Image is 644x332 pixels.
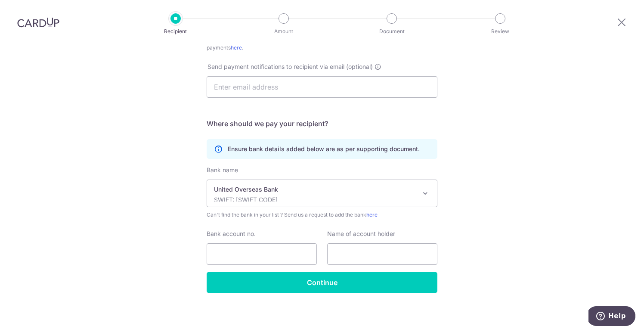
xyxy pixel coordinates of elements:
input: Continue [207,272,437,293]
p: Review [468,27,532,36]
label: Bank account no. [207,230,256,238]
label: Name of account holder [327,230,395,238]
p: SWIFT: [SWIFT_CODE] [214,195,416,204]
a: here [231,44,242,51]
input: Enter email address [207,76,437,98]
span: Help [20,6,37,14]
p: United Overseas Bank [214,185,416,194]
span: United Overseas Bank [207,180,437,207]
span: Can't find the bank in your list ? Send us a request to add the bank [207,211,437,219]
p: Amount [252,27,316,36]
p: Ensure bank details added below are as per supporting document. [228,145,420,153]
img: CardUp [17,17,59,28]
label: Bank name [207,166,238,174]
a: here [366,211,378,218]
iframe: Opens a widget where you can find more information [588,306,635,328]
h5: Where should we pay your recipient? [207,118,437,129]
span: United Overseas Bank [207,180,437,207]
span: Send payment notifications to recipient via email (optional) [207,62,373,71]
p: Recipient [144,27,207,36]
p: Document [360,27,424,36]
